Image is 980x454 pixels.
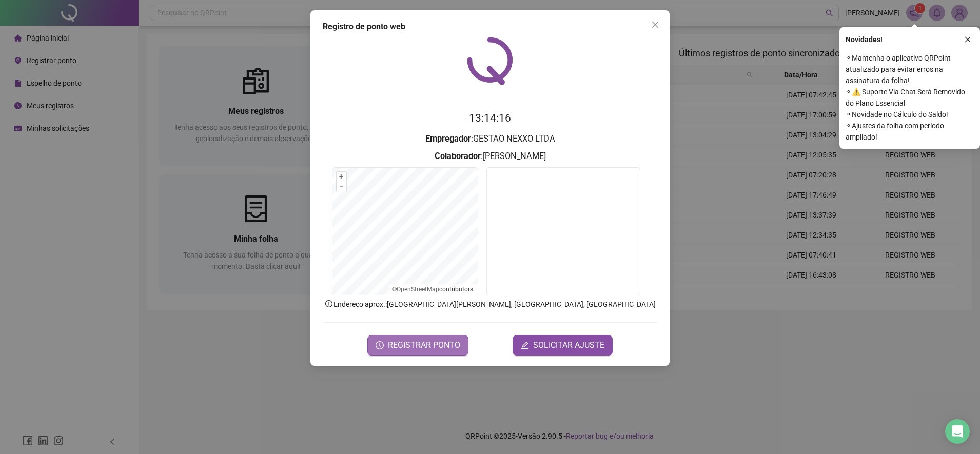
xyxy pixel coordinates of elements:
h3: : [PERSON_NAME] [323,150,657,163]
span: REGISTRAR PONTO [388,339,460,351]
img: QRPoint [467,37,513,85]
button: + [337,172,346,182]
span: close [651,21,659,29]
span: Novidades ! [846,34,883,45]
strong: Empregador [425,134,471,144]
div: Open Intercom Messenger [945,419,970,444]
span: info-circle [324,299,334,308]
span: SOLICITAR AJUSTE [533,339,604,351]
span: close [964,36,971,43]
time: 13:14:16 [469,112,511,124]
button: – [337,182,346,192]
a: OpenStreetMap [397,286,439,293]
span: ⚬ ⚠️ Suporte Via Chat Será Removido do Plano Essencial [846,86,974,109]
span: ⚬ Mantenha o aplicativo QRPoint atualizado para evitar erros na assinatura da folha! [846,52,974,86]
span: clock-circle [376,341,384,349]
button: REGISTRAR PONTO [367,335,468,356]
button: editSOLICITAR AJUSTE [513,335,613,356]
span: ⚬ Ajustes da folha com período ampliado! [846,120,974,143]
span: edit [521,341,529,349]
p: Endereço aprox. : [GEOGRAPHIC_DATA][PERSON_NAME], [GEOGRAPHIC_DATA], [GEOGRAPHIC_DATA] [323,299,657,310]
span: ⚬ Novidade no Cálculo do Saldo! [846,109,974,120]
h3: : GESTAO NEXXO LTDA [323,132,657,146]
div: Registro de ponto web [323,21,657,33]
strong: Colaborador [435,151,481,161]
li: © contributors. [392,286,475,293]
button: Close [647,16,663,33]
